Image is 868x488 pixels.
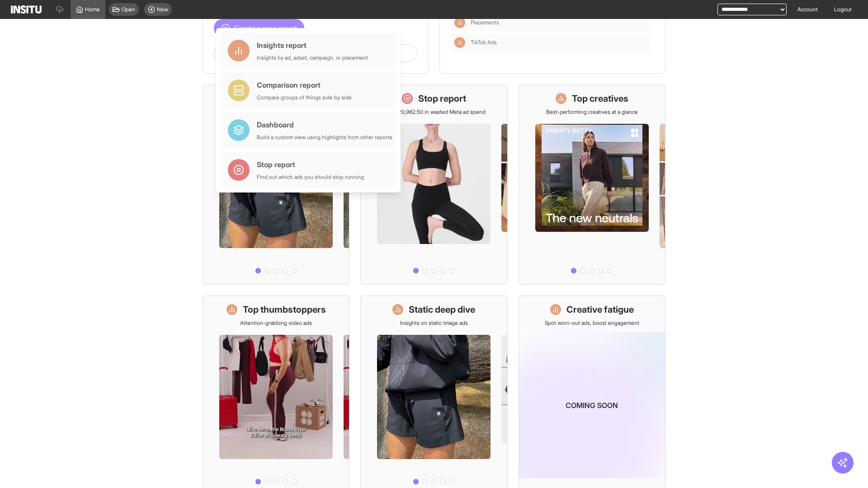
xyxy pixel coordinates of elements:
[400,319,468,327] p: Insights on static image ads
[257,119,392,130] div: Dashboard
[546,108,638,116] p: Best-performing creatives at a glance
[214,19,304,37] button: Create a new report
[257,40,368,51] div: Insights report
[471,39,497,46] span: TikTok Ads
[203,84,349,285] a: What's live nowSee all active ads instantly
[257,54,368,61] div: Insights by ad, adset, campaign, or placement
[418,92,466,105] h1: Stop report
[454,37,465,48] div: Insights
[519,84,665,285] a: Top creativesBest-performing creatives at a glance
[257,80,352,90] div: Comparison report
[257,159,364,170] div: Stop report
[157,6,168,13] span: New
[471,19,647,26] span: Placements
[471,19,499,26] span: Placements
[257,134,392,141] div: Build a custom view using highlights from other reports
[382,108,486,116] p: Save £20,982.50 in wasted Meta ad spend
[122,6,135,13] span: Open
[11,5,42,14] img: Logo
[471,39,647,46] span: TikTok Ads
[409,303,475,316] h1: Static deep dive
[243,303,326,316] h1: Top thumbstoppers
[257,94,352,101] div: Compare groups of things side by side
[85,6,100,13] span: Home
[572,92,628,105] h1: Top creatives
[360,84,507,285] a: Stop reportSave £20,982.50 in wasted Meta ad spend
[234,23,297,33] span: Create a new report
[454,17,465,28] div: Insights
[257,174,364,181] div: Find out which ads you should stop running
[240,319,312,327] p: Attention-grabbing video ads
